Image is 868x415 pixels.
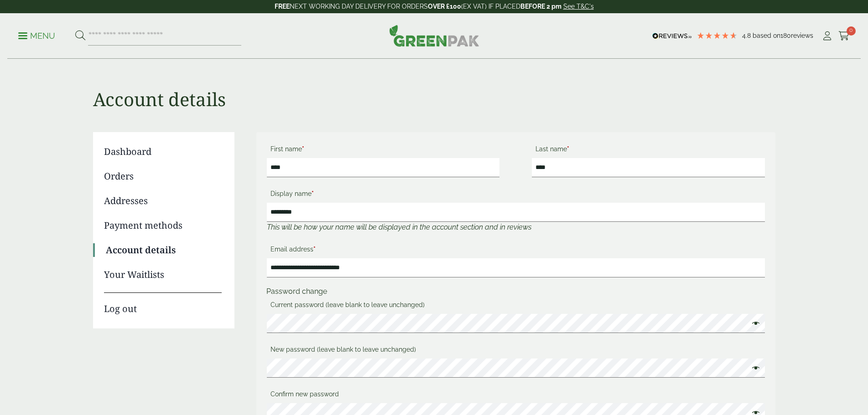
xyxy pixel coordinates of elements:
h1: Account details [93,59,775,110]
span: 180 [780,32,791,39]
a: 0 [838,29,850,43]
strong: OVER £100 [428,3,461,10]
a: Your Waitlists [104,268,222,282]
label: Last name [532,143,764,158]
img: REVIEWS.io [652,33,692,39]
a: See T&C's [563,3,594,10]
a: Menu [18,31,55,40]
a: Addresses [104,194,222,208]
label: Email address [267,243,765,258]
div: 4.78 Stars [696,31,738,40]
label: First name [267,143,499,158]
label: Display name [267,187,765,203]
span: 4.8 [742,32,753,39]
strong: BEFORE 2 pm [520,3,561,10]
a: Account details [106,243,222,257]
span: reviews [791,32,813,39]
label: Confirm new password [267,388,765,403]
label: Current password (leave blank to leave unchanged) [267,298,765,314]
legend: Password change [265,286,328,297]
span: Based on [753,32,780,39]
i: Cart [838,31,850,41]
em: This will be how your name will be displayed in the account section and in reviews [267,223,531,231]
a: Dashboard [104,145,222,159]
a: Log out [104,292,222,316]
a: Payment methods [104,219,222,232]
img: GreenPak Supplies [389,25,479,46]
a: Orders [104,169,222,183]
label: New password (leave blank to leave unchanged) [267,343,765,359]
span: 0 [847,26,856,36]
p: Menu [18,31,55,41]
i: My Account [821,31,833,41]
strong: FREE [275,3,290,10]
